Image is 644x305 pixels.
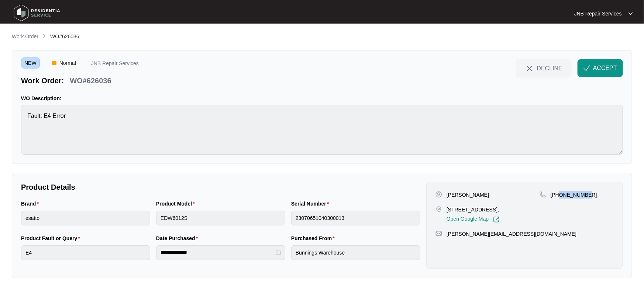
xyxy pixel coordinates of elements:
label: Product Fault or Query [21,235,83,242]
input: Date Purchased [161,249,274,256]
p: WO#626036 [70,76,111,86]
img: Vercel Logo [52,61,56,65]
p: Product Details [21,182,420,192]
img: Link-External [493,216,500,223]
label: Product Model [156,200,198,207]
input: Serial Number [291,211,420,225]
img: map-pin [435,206,442,213]
p: [PERSON_NAME] [447,191,489,199]
img: user-pin [435,191,442,198]
input: Purchased From [291,245,420,260]
input: Brand [21,211,150,225]
img: residentia service logo [11,2,63,24]
p: Work Order [12,33,38,40]
span: NEW [21,57,40,69]
img: map-pin [540,191,546,198]
label: Brand [21,200,42,207]
label: Purchased From [291,235,338,242]
textarea: Fault: E4 Error [21,105,623,155]
p: [PERSON_NAME][EMAIL_ADDRESS][DOMAIN_NAME] [447,230,576,238]
img: dropdown arrow [628,12,633,15]
span: DECLINE [537,64,562,72]
input: Product Fault or Query [21,245,150,260]
img: chevron-right [41,33,47,39]
a: Open Google Map [447,216,500,223]
label: Serial Number [291,200,332,207]
button: close-IconDECLINE [516,59,572,77]
p: JNB Repair Services [91,61,139,69]
span: ACCEPT [593,64,617,73]
span: Normal [56,57,79,69]
span: WO#626036 [50,34,79,39]
label: Date Purchased [156,235,201,242]
p: WO Description: [21,95,623,102]
p: Work Order: [21,76,64,86]
p: [PHONE_NUMBER] [551,191,597,199]
img: map-pin [435,230,442,237]
button: check-IconACCEPT [578,59,623,77]
img: check-Icon [583,65,590,71]
a: Work Order [10,33,40,41]
input: Product Model [156,211,285,225]
img: close-Icon [525,64,534,73]
p: [STREET_ADDRESS], [447,206,500,213]
p: JNB Repair Services [574,10,622,17]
